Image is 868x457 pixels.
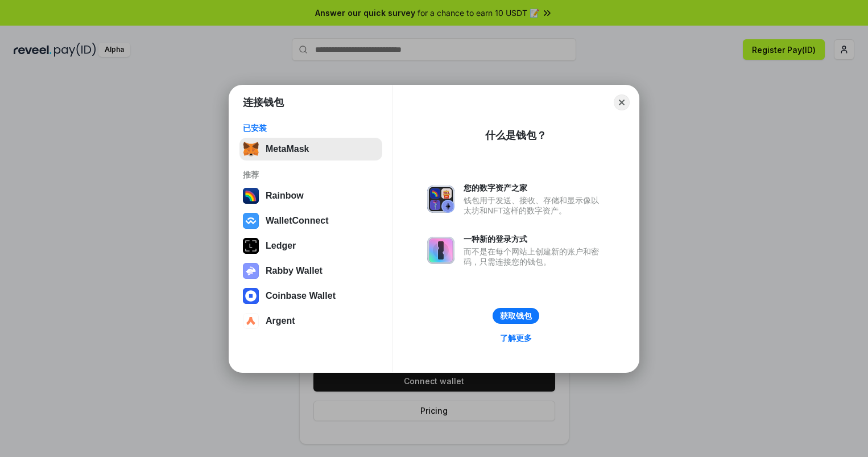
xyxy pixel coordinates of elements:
img: svg+xml,%3Csvg%20width%3D%2228%22%20height%3D%2228%22%20viewBox%3D%220%200%2028%2028%22%20fill%3D... [243,213,259,229]
img: svg+xml,%3Csvg%20xmlns%3D%22http%3A%2F%2Fwww.w3.org%2F2000%2Fsvg%22%20fill%3D%22none%22%20viewBox... [427,237,454,264]
button: 获取钱包 [493,308,539,324]
img: svg+xml,%3Csvg%20width%3D%2228%22%20height%3D%2228%22%20viewBox%3D%220%200%2028%2028%22%20fill%3D... [243,313,259,329]
div: Rabby Wallet [266,266,323,276]
img: svg+xml,%3Csvg%20width%3D%22120%22%20height%3D%22120%22%20viewBox%3D%220%200%20120%20120%22%20fil... [243,188,259,204]
div: 什么是钱包？ [485,129,547,142]
button: Rainbow [239,184,382,207]
button: Ledger [239,234,382,257]
div: 而不是在每个网站上创建新的账户和密码，只需连接您的钱包。 [464,246,605,267]
button: Close [614,94,630,110]
img: svg+xml,%3Csvg%20xmlns%3D%22http%3A%2F%2Fwww.w3.org%2F2000%2Fsvg%22%20fill%3D%22none%22%20viewBox... [427,186,454,213]
div: 钱包用于发送、接收、存储和显示像以太坊和NFT这样的数字资产。 [464,195,605,216]
div: 了解更多 [500,333,532,343]
button: MetaMask [239,138,382,160]
img: svg+xml,%3Csvg%20width%3D%2228%22%20height%3D%2228%22%20viewBox%3D%220%200%2028%2028%22%20fill%3D... [243,288,259,304]
div: MetaMask [266,144,309,154]
div: Argent [266,316,295,326]
div: 您的数字资产之家 [464,183,605,193]
div: 推荐 [243,170,379,180]
div: 一种新的登录方式 [464,234,605,244]
h1: 连接钱包 [243,96,284,109]
button: Rabby Wallet [239,260,382,282]
div: Rainbow [266,191,304,201]
img: svg+xml,%3Csvg%20fill%3D%22none%22%20height%3D%2233%22%20viewBox%3D%220%200%2035%2033%22%20width%... [243,141,259,157]
div: Ledger [266,241,296,251]
a: 了解更多 [493,331,539,345]
button: Argent [239,310,382,332]
button: Coinbase Wallet [239,285,382,307]
div: 已安装 [243,123,379,133]
button: WalletConnect [239,209,382,232]
div: WalletConnect [266,216,329,226]
div: 获取钱包 [500,311,532,321]
img: svg+xml,%3Csvg%20xmlns%3D%22http%3A%2F%2Fwww.w3.org%2F2000%2Fsvg%22%20fill%3D%22none%22%20viewBox... [243,263,259,279]
img: svg+xml,%3Csvg%20xmlns%3D%22http%3A%2F%2Fwww.w3.org%2F2000%2Fsvg%22%20width%3D%2228%22%20height%3... [243,238,259,254]
div: Coinbase Wallet [266,291,336,301]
